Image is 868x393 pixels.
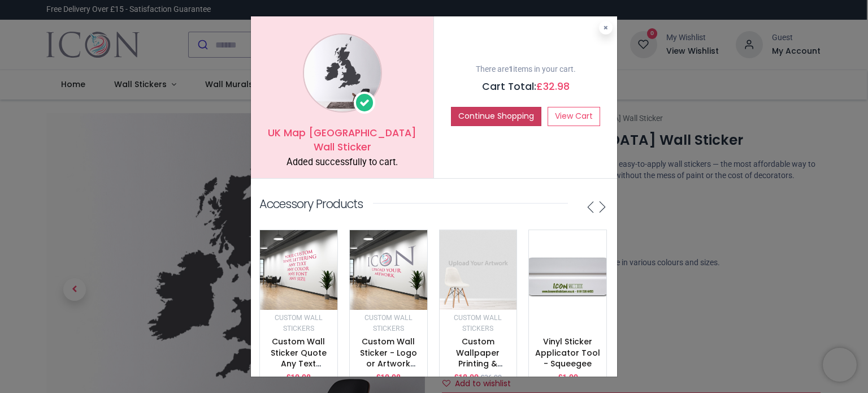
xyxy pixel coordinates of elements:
[286,372,311,383] p: £
[259,156,425,169] div: Added successfully to cart.
[260,230,337,310] img: image_512
[290,373,311,382] span: 10.98
[454,314,502,333] small: Custom Wall Stickers
[350,230,427,310] img: image_512
[536,80,570,93] span: £
[440,230,517,310] img: image_512
[442,64,609,75] p: There are items in your cart.
[275,314,323,333] small: Custom Wall Stickers
[303,33,382,113] img: image_1024
[535,336,600,369] a: Vinyl Sticker Applicator Tool - Squeegee
[543,80,570,93] span: 32.98
[452,336,505,391] a: Custom Wallpaper Printing & Custom Wall Murals
[259,126,425,154] h5: UK Map [GEOGRAPHIC_DATA] Wall Sticker
[529,230,606,321] img: image_512
[259,196,363,212] p: Accessory Products
[376,372,401,383] p: £
[454,372,479,383] p: £
[451,107,541,126] button: Continue Shopping
[562,373,578,382] span: 1.99
[458,373,479,382] span: 18.00
[364,314,413,333] small: Custom Wall Stickers
[266,336,331,391] a: Custom Wall Sticker Quote Any Text & Colour - Vinyl Lettering
[558,372,578,383] p: £
[380,373,401,382] span: 10.98
[442,80,609,94] h5: Cart Total:
[275,313,323,333] a: Custom Wall Stickers
[454,313,502,333] a: Custom Wall Stickers
[548,107,600,126] a: View Cart
[484,374,502,382] span: 36.00
[480,373,502,383] small: £
[509,64,513,74] b: 1
[364,313,413,333] a: Custom Wall Stickers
